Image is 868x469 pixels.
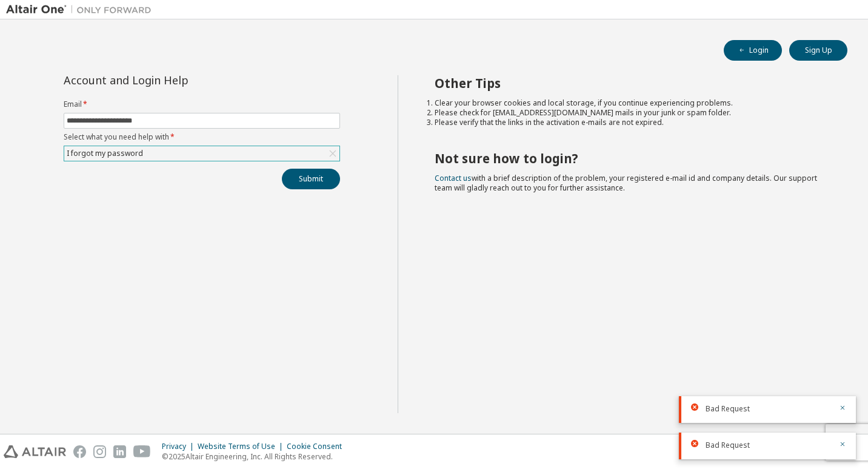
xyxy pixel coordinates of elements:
button: Submit [282,169,340,189]
img: altair_logo.svg [4,445,66,458]
div: Website Terms of Use [198,442,287,451]
li: Clear your browser cookies and local storage, if you continue experiencing problems. [435,98,826,108]
span: Bad Request [706,440,750,450]
a: Contact us [435,173,472,183]
h2: Other Tips [435,75,826,91]
img: instagram.svg [93,445,106,458]
div: Account and Login Help [64,75,285,85]
span: with a brief description of the problem, your registered e-mail id and company details. Our suppo... [435,173,817,193]
li: Please check for [EMAIL_ADDRESS][DOMAIN_NAME] mails in your junk or spam folder. [435,108,826,118]
h2: Not sure how to login? [435,150,826,166]
img: facebook.svg [73,445,86,458]
div: Privacy [162,442,198,451]
div: I forgot my password [65,147,145,160]
img: youtube.svg [133,445,151,458]
img: Altair One [6,4,158,16]
div: Cookie Consent [287,442,349,451]
label: Email [64,100,340,109]
img: linkedin.svg [113,445,126,458]
li: Please verify that the links in the activation e-mails are not expired. [435,118,826,127]
label: Select what you need help with [64,132,340,142]
p: © 2025 Altair Engineering, Inc. All Rights Reserved. [162,451,349,462]
span: Bad Request [706,404,750,414]
button: Sign Up [789,40,847,61]
div: I forgot my password [64,146,339,161]
button: Login [724,40,782,61]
